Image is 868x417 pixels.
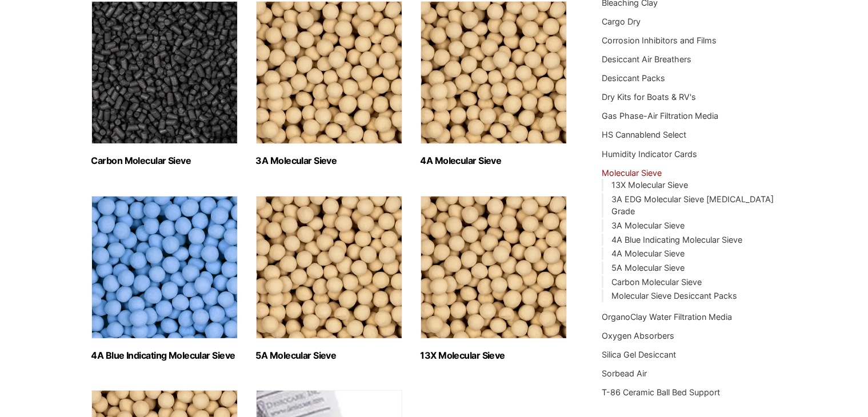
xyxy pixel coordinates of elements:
[421,1,567,144] img: 4A Molecular Sieve
[421,155,567,166] h2: 4A Molecular Sieve
[256,1,402,144] img: 3A Molecular Sieve
[611,235,742,244] a: 4A Blue Indicating Molecular Sieve
[421,1,567,166] a: Visit product category 4A Molecular Sieve
[256,1,402,166] a: Visit product category 3A Molecular Sieve
[602,331,674,340] a: Oxygen Absorbers
[91,155,238,166] h2: Carbon Molecular Sieve
[256,196,402,361] a: Visit product category 5A Molecular Sieve
[611,194,774,216] a: 3A EDG Molecular Sieve [MEDICAL_DATA] Grade
[256,196,402,339] img: 5A Molecular Sieve
[91,1,238,144] img: Carbon Molecular Sieve
[256,155,402,166] h2: 3A Molecular Sieve
[91,350,238,361] h2: 4A Blue Indicating Molecular Sieve
[602,149,697,159] a: Humidity Indicator Cards
[602,54,691,64] a: Desiccant Air Breathers
[602,35,717,45] a: Corrosion Inhibitors and Films
[602,73,665,83] a: Desiccant Packs
[421,350,567,361] h2: 13X Molecular Sieve
[602,92,696,102] a: Dry Kits for Boats & RV's
[91,196,238,339] img: 4A Blue Indicating Molecular Sieve
[611,180,688,190] a: 13X Molecular Sieve
[602,387,720,397] a: T-86 Ceramic Ball Bed Support
[602,368,647,378] a: Sorbead Air
[602,350,676,359] a: Silica Gel Desiccant
[256,350,402,361] h2: 5A Molecular Sieve
[91,1,238,166] a: Visit product category Carbon Molecular Sieve
[611,291,737,300] a: Molecular Sieve Desiccant Packs
[611,263,685,272] a: 5A Molecular Sieve
[602,111,718,121] a: Gas Phase-Air Filtration Media
[602,312,732,322] a: OrganoClay Water Filtration Media
[602,168,662,178] a: Molecular Sieve
[611,220,685,230] a: 3A Molecular Sieve
[421,196,567,339] img: 13X Molecular Sieve
[611,248,685,258] a: 4A Molecular Sieve
[602,130,686,139] a: HS Cannablend Select
[602,17,641,26] a: Cargo Dry
[421,196,567,361] a: Visit product category 13X Molecular Sieve
[611,277,702,287] a: Carbon Molecular Sieve
[91,196,238,361] a: Visit product category 4A Blue Indicating Molecular Sieve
